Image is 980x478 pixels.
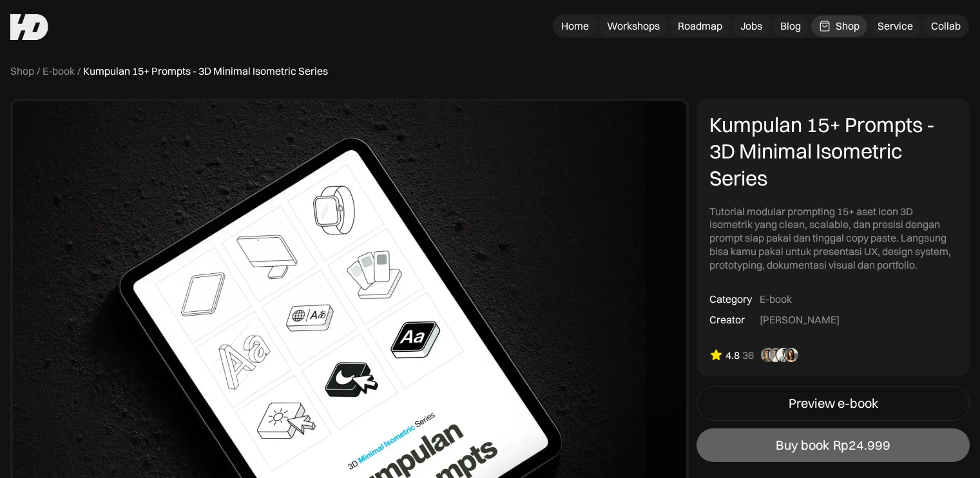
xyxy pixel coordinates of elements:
a: Home [553,15,597,37]
div: / [37,64,40,78]
div: Kumpulan 15+ Prompts - 3D Minimal Isometric Series [83,64,328,78]
div: Preview e-book [789,396,878,411]
div: Kumpulan 15+ Prompts - 3D Minimal Isometric Series [709,111,957,192]
div: Service [878,19,913,33]
div: Shop [836,19,860,33]
div: Creator [709,313,745,327]
a: Roadmap [670,15,730,37]
a: Collab [923,15,968,37]
div: E-book [760,292,792,306]
a: Jobs [733,15,770,37]
div: Collab [931,19,961,33]
div: Tutorial modular prompting 15+ aset icon 3D isometrik yang clean, scalable, dan presisi dengan pr... [709,205,957,272]
a: Shop [811,15,867,37]
div: Blog [780,19,801,33]
a: Buy bookRp24.999 [697,428,970,462]
div: Workshops [607,19,660,33]
a: Service [870,15,921,37]
div: Rp24.999 [833,437,890,453]
div: Category [709,292,752,306]
a: E-book [43,64,75,78]
div: Home [561,19,589,33]
a: Workshops [599,15,668,37]
div: 36 [742,349,754,362]
div: / [77,64,81,78]
a: Preview e-book [697,386,970,421]
div: Roadmap [678,19,722,33]
div: [PERSON_NAME] [760,313,840,327]
div: 4.8 [725,349,740,362]
div: Jobs [740,19,762,33]
a: Shop [10,64,34,78]
a: Blog [773,15,809,37]
div: Buy book [776,437,829,453]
